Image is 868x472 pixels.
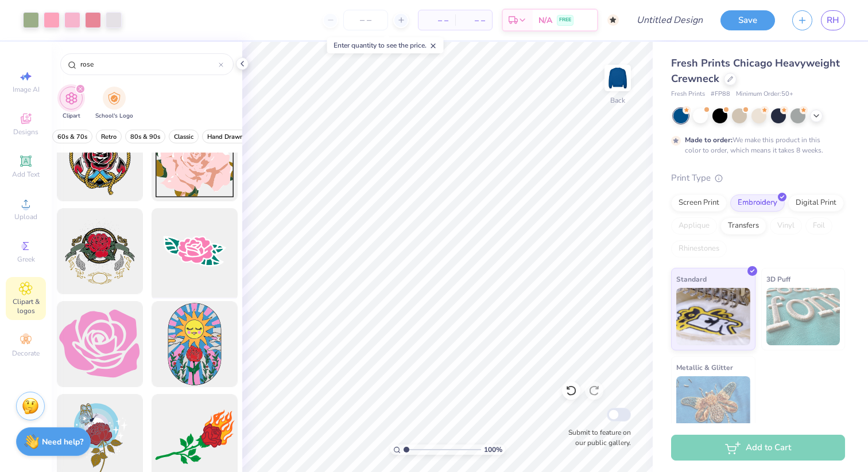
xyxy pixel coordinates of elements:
[207,132,243,141] span: Hand Drawn
[627,9,712,32] input: Untitled Design
[17,255,35,264] span: Greek
[676,376,750,434] img: Metallic & Glitter
[559,16,571,24] span: FREE
[610,95,625,106] div: Back
[770,217,802,235] div: Vinyl
[425,14,448,26] span: – –
[827,14,839,27] span: RH
[96,130,122,143] button: filter button
[671,240,727,258] div: Rhinestones
[174,132,193,141] span: Classic
[562,427,631,448] label: Submit to feature on our public gallery.
[730,194,785,212] div: Embroidery
[821,10,845,30] a: RH
[671,56,840,85] span: Fresh Prints Chicago Heavyweight Crewneck
[13,85,40,94] span: Image AI
[484,444,502,455] span: 100 %
[676,288,750,345] img: Standard
[95,87,133,120] div: filter for School's Logo
[671,217,717,235] div: Applique
[130,132,160,141] span: 80s & 90s
[57,132,87,141] span: 60s & 70s
[736,89,793,99] span: Minimum Order: 50 +
[676,361,733,373] span: Metallic & Glitter
[766,273,790,285] span: 3D Puff
[12,349,40,358] span: Decorate
[606,67,629,89] img: Back
[6,297,46,315] span: Clipart & logos
[685,135,733,145] strong: Made to order:
[52,130,92,143] button: filter button
[42,436,83,447] strong: Need help?
[65,92,78,105] img: Clipart Image
[60,87,83,120] div: filter for Clipart
[101,132,117,141] span: Retro
[805,217,832,235] div: Foil
[14,212,37,221] span: Upload
[13,127,38,136] span: Designs
[671,171,845,185] div: Print Type
[671,194,727,212] div: Screen Print
[788,194,844,212] div: Digital Print
[685,135,826,155] div: We make this product in this color to order, which means it takes 8 weeks.
[462,14,485,26] span: – –
[766,288,840,345] img: 3D Puff
[711,89,730,99] span: # FP88
[676,273,707,285] span: Standard
[95,112,133,120] span: School's Logo
[63,112,80,120] span: Clipart
[538,14,552,26] span: N/A
[169,130,199,143] button: filter button
[327,37,444,53] div: Enter quantity to see the price.
[720,217,766,235] div: Transfers
[720,10,775,30] button: Save
[671,89,705,99] span: Fresh Prints
[79,58,219,70] input: Try "Stars"
[343,10,388,30] input: – –
[108,92,121,105] img: School's Logo Image
[95,87,133,120] button: filter button
[60,87,83,120] button: filter button
[12,170,40,179] span: Add Text
[202,130,249,143] button: filter button
[125,130,165,143] button: filter button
